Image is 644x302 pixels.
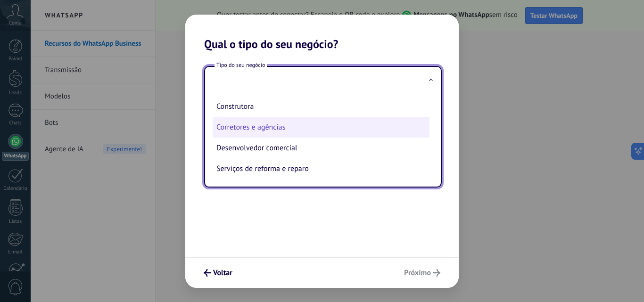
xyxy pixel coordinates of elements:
[213,158,429,179] li: Serviços de reforma e reparo
[213,269,232,276] span: Voltar
[213,96,429,117] li: Construtora
[215,61,267,69] span: Tipo do seu negócio
[213,138,429,158] li: Desenvolvedor comercial
[185,15,459,51] h2: Qual o tipo do seu negócio?
[213,117,429,138] li: Corretores e agências
[199,265,237,281] button: Voltar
